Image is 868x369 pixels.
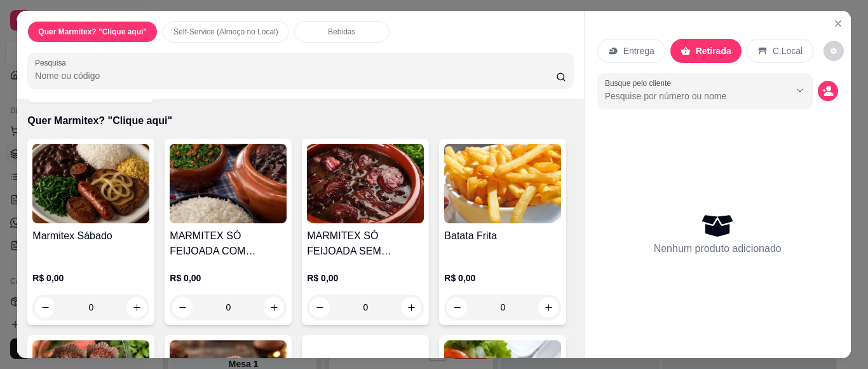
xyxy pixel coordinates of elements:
[307,272,424,284] p: R$ 0,00
[654,241,782,256] p: Nenhum produto adicionado
[824,41,844,61] button: decrease-product-quantity
[32,228,149,244] h4: Marmitex Sábado
[696,45,731,57] p: Retirada
[623,45,654,57] p: Entrega
[328,27,355,37] p: Bebidas
[170,144,287,223] img: product-image
[444,228,561,244] h4: Batata Frita
[170,228,287,259] h4: MARMITEX SÓ FEIJOADA COM ACOMPANHAMENTO
[605,90,770,102] input: Busque pelo cliente
[38,27,147,37] p: Quer Marmitex? "Clique aqui"
[307,144,424,223] img: product-image
[828,13,848,34] button: Close
[32,272,149,284] p: R$ 0,00
[444,144,561,223] img: product-image
[773,45,803,57] p: C.Local
[444,272,561,284] p: R$ 0,00
[35,69,556,82] input: Pesquisa
[173,27,278,37] p: Self-Service (Almoço no Local)
[35,57,71,68] label: Pesquisa
[32,144,149,223] img: product-image
[27,113,573,129] p: Quer Marmitex? "Clique aqui"
[307,228,424,259] h4: MARMITEX SÓ FEIJOADA SEM ACOMPANHAMENTO
[605,78,675,88] label: Busque pelo cliente
[790,80,810,101] button: Show suggestions
[818,81,838,101] button: decrease-product-quantity
[170,272,287,284] p: R$ 0,00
